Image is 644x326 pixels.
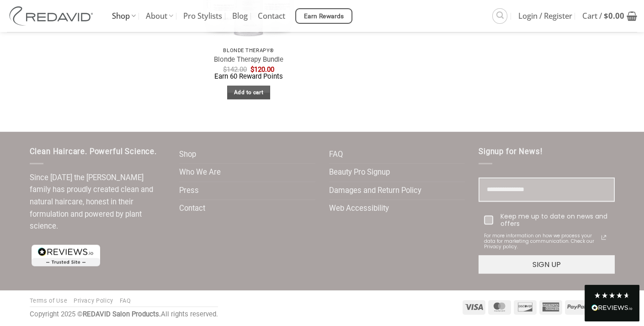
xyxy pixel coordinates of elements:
[120,297,131,304] a: FAQ
[591,305,633,311] img: REVIEWS.io
[250,65,254,74] span: $
[214,55,283,64] a: Blonde Therapy Bundle
[295,8,352,24] a: Earn Rewards
[223,65,227,74] span: $
[329,182,421,200] a: Damages and Return Policy
[479,255,615,273] button: SIGN UP
[30,147,157,156] span: Clean Haircare. Powerful Science.
[500,213,609,228] div: Keep me up to date on news and offers
[83,310,161,318] strong: REDAVID Salon Products.
[30,172,166,233] p: Since [DATE] the [PERSON_NAME] family has proudly created clean and natural haircare, honest in t...
[329,164,390,182] a: Beauty Pro Signup
[585,285,639,321] div: Read All Reviews
[479,177,615,202] input: Email field
[492,8,507,23] a: Search
[223,65,247,74] bdi: 142.00
[179,200,205,218] a: Contact
[179,182,199,200] a: Press
[214,72,283,80] span: Earn 60 Reward Points
[461,299,615,315] div: Payment icons
[30,309,218,320] div: Copyright 2025 © All rights reserved.
[227,86,271,100] a: Read more about “Blonde Therapy Bundle”
[30,297,68,304] a: Terms of Use
[329,146,343,164] a: FAQ
[479,147,542,156] span: Signup for News!
[484,233,598,250] span: For more information on how we process your data for marketing communication. Check our Privacy p...
[591,303,633,315] div: Read All Reviews
[179,164,221,182] a: Who We Are
[598,232,609,243] a: Read our Privacy Policy
[329,200,389,218] a: Web Accessibility
[179,146,196,164] a: Shop
[304,11,344,21] span: Earn Rewards
[518,5,572,27] span: Login / Register
[74,297,113,304] a: Privacy Policy
[582,5,624,27] span: Cart /
[604,11,608,21] span: $
[7,6,98,26] img: REDAVID Salon Products | United States
[30,243,102,268] img: reviews-trust-logo-1.png
[184,48,314,53] p: Blonde Therapy®
[250,65,274,74] bdi: 120.00
[598,232,609,243] svg: link icon
[594,292,630,299] div: 4.8 Stars
[604,11,624,21] bdi: 0.00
